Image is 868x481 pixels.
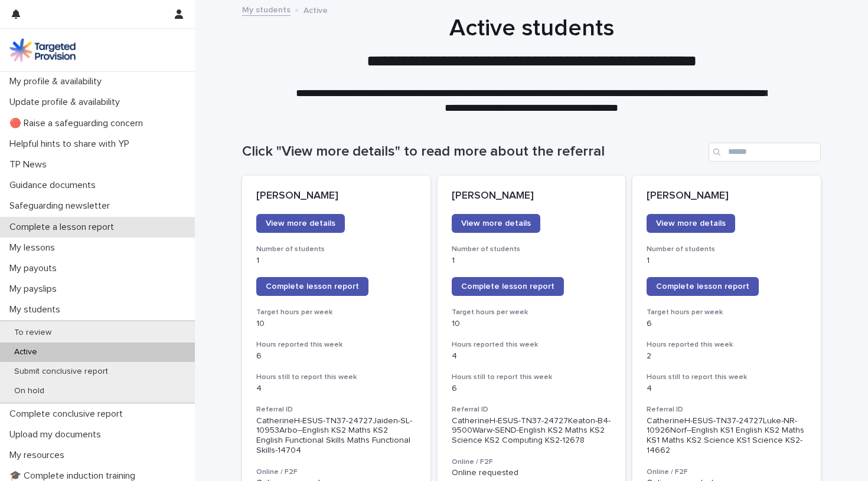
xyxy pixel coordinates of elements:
[5,429,110,440] p: Upload my documents
[452,457,612,467] h3: Online / F2F
[656,219,726,228] span: View more details
[304,3,328,16] p: Active
[656,282,749,291] span: Complete lesson report
[242,143,704,160] h1: Click "View more details" to read more about the referral
[9,38,76,62] img: M5nRWzHhSzIhMunXDL62
[452,214,540,233] a: View more details
[5,200,119,212] p: Safeguarding newsletter
[647,308,807,317] h3: Target hours per week
[5,180,105,191] p: Guidance documents
[647,256,807,266] p: 1
[452,468,612,478] p: Online requested
[461,219,531,228] span: View more details
[266,282,359,291] span: Complete lesson report
[452,384,612,394] p: 6
[5,263,66,274] p: My payouts
[242,14,821,42] h1: Active students
[452,256,612,266] p: 1
[5,139,139,150] p: Helpful hints to share with YP
[5,386,54,396] p: On hold
[5,347,47,357] p: Active
[452,277,564,296] a: Complete lesson report
[256,416,416,456] p: CatherineH-ESUS-TN37-24727Jaiden-SL-10953Arbo--English KS2 Maths KS2 English Functional Skills Ma...
[256,256,416,266] p: 1
[452,373,612,382] h3: Hours still to report this week
[5,159,56,170] p: TP News
[5,242,64,253] p: My lessons
[647,277,759,296] a: Complete lesson report
[256,340,416,350] h3: Hours reported this week
[709,143,821,162] input: Search
[647,245,807,254] h3: Number of students
[256,405,416,414] h3: Referral ID
[452,190,612,203] p: [PERSON_NAME]
[452,416,612,446] p: CatherineH-ESUS-TN37-24727Keaton-B4-9500Warw-SEND-English KS2 Maths KS2 Science KS2 Computing KS2...
[256,214,345,233] a: View more details
[256,373,416,382] h3: Hours still to report this week
[647,384,807,394] p: 4
[5,408,132,420] p: Complete conclusive report
[452,319,612,329] p: 10
[256,319,416,329] p: 10
[256,467,416,477] h3: Online / F2F
[647,416,807,456] p: CatherineH-ESUS-TN37-24727Luke-NR-10926Norf--English KS1 English KS2 Maths KS1 Maths KS2 Science ...
[5,304,70,315] p: My students
[647,214,735,233] a: View more details
[256,190,416,203] p: [PERSON_NAME]
[452,245,612,254] h3: Number of students
[647,351,807,361] p: 2
[647,405,807,414] h3: Referral ID
[647,340,807,350] h3: Hours reported this week
[647,467,807,477] h3: Online / F2F
[461,282,554,291] span: Complete lesson report
[647,373,807,382] h3: Hours still to report this week
[452,405,612,414] h3: Referral ID
[5,97,129,108] p: Update profile & availability
[5,76,111,87] p: My profile & availability
[5,222,123,233] p: Complete a lesson report
[266,219,335,228] span: View more details
[647,190,807,203] p: [PERSON_NAME]
[647,319,807,329] p: 6
[452,340,612,350] h3: Hours reported this week
[242,2,291,16] a: My students
[256,245,416,254] h3: Number of students
[5,450,74,461] p: My resources
[5,328,61,338] p: To review
[256,351,416,361] p: 6
[452,351,612,361] p: 4
[256,308,416,317] h3: Target hours per week
[452,308,612,317] h3: Target hours per week
[256,277,368,296] a: Complete lesson report
[5,284,66,295] p: My payslips
[5,367,118,377] p: Submit conclusive report
[256,384,416,394] p: 4
[5,118,152,129] p: 🔴 Raise a safeguarding concern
